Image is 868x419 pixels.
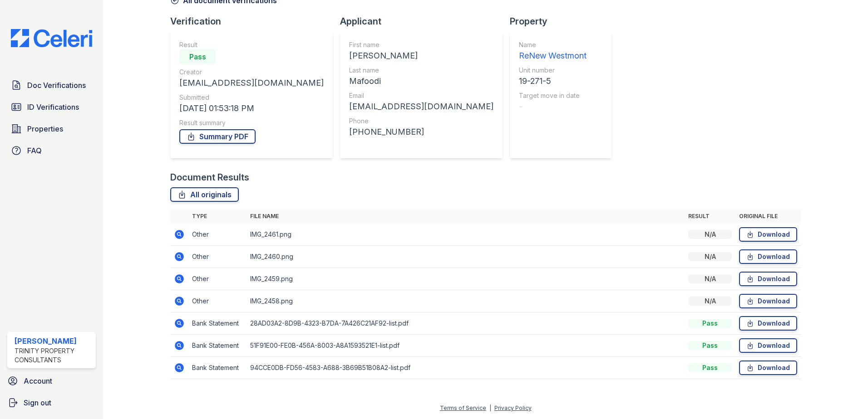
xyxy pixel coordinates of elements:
div: Pass [688,363,732,372]
div: Name [519,40,587,49]
div: Email [349,91,493,100]
div: First name [349,40,493,49]
div: Pass [688,319,732,328]
div: Pass [688,341,732,350]
div: [PERSON_NAME] [349,49,493,62]
div: Pass [179,49,216,64]
td: Bank Statement [188,335,247,357]
a: FAQ [7,141,96,160]
td: Other [188,268,247,290]
div: Mafoodi [349,75,493,88]
a: Account [4,372,99,390]
div: Property [510,15,619,28]
div: N/A [688,297,732,306]
div: - [519,100,587,113]
td: Other [188,246,247,268]
td: Bank Statement [188,312,247,335]
a: Download [739,227,797,242]
div: ReNew Westmont [519,49,587,62]
td: IMG_2461.png [247,224,685,246]
th: Type [188,209,247,224]
div: | [489,404,491,411]
div: [PERSON_NAME] [15,336,92,346]
div: [EMAIL_ADDRESS][DOMAIN_NAME] [179,77,324,89]
div: Last name [349,66,493,75]
a: Doc Verifications [7,76,96,94]
th: Result [685,209,735,224]
td: 28AD03A2-8D9B-4323-B7DA-7A426C21AF92-list.pdf [247,312,685,335]
div: 19-271-5 [519,75,587,88]
a: Terms of Service [440,404,486,411]
th: Original file [735,209,801,224]
div: N/A [688,230,732,239]
td: 51F91E00-FE0B-456A-8003-A8A1593521E1-list.pdf [247,335,685,357]
a: Download [739,294,797,308]
a: Download [739,272,797,286]
div: N/A [688,252,732,261]
td: IMG_2458.png [247,290,685,312]
span: FAQ [27,145,42,156]
div: Result [179,40,324,49]
a: Download [739,316,797,331]
span: Doc Verifications [27,80,86,91]
div: Unit number [519,66,587,75]
a: ID Verifications [7,98,96,116]
div: Trinity Property Consultants [15,346,92,365]
td: IMG_2460.png [247,246,685,268]
div: Verification [170,15,340,28]
img: CE_Logo_Blue-a8612792a0a2168367f1c8372b55b34899dd931a85d93a1a3d3e32e68fde9ad4.png [4,29,99,47]
div: Applicant [340,15,510,28]
a: Download [739,338,797,353]
span: ID Verifications [27,102,79,112]
td: Other [188,290,247,312]
a: All originals [170,187,239,202]
a: Download [739,249,797,264]
a: Download [739,361,797,375]
a: Privacy Policy [494,404,532,411]
td: 94CCE0DB-FD56-4583-A688-3B69B51B08A2-list.pdf [247,357,685,379]
a: Properties [7,120,96,138]
div: [PHONE_NUMBER] [349,126,493,138]
a: Summary PDF [179,129,256,144]
div: Target move in date [519,91,587,100]
div: Submitted [179,93,324,102]
span: Sign out [24,397,51,408]
a: Name ReNew Westmont [519,40,587,62]
span: Account [24,375,52,386]
th: File name [247,209,685,224]
td: Other [188,224,247,246]
div: Result summary [179,118,324,127]
a: Sign out [4,394,99,412]
div: Creator [179,68,324,77]
div: [DATE] 01:53:18 PM [179,102,324,115]
div: Document Results [170,171,249,184]
td: IMG_2459.png [247,268,685,290]
div: N/A [688,274,732,283]
td: Bank Statement [188,357,247,379]
div: [EMAIL_ADDRESS][DOMAIN_NAME] [349,100,493,113]
span: Properties [27,123,63,134]
div: Phone [349,117,493,126]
